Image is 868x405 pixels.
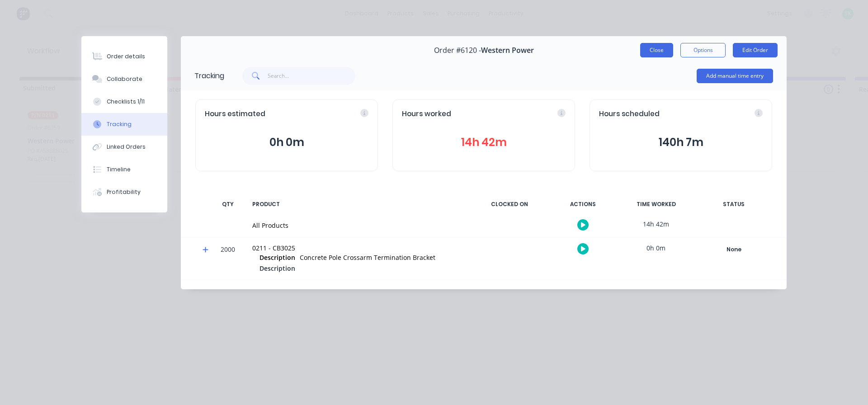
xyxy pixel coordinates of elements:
[259,264,295,273] span: Description
[247,195,470,214] div: PRODUCT
[434,46,481,55] span: Order #6120 -
[640,43,673,57] button: Close
[107,143,146,151] div: Linked Orders
[701,243,767,256] button: None
[81,136,167,158] button: Linked Orders
[81,113,167,136] button: Tracking
[481,46,534,55] span: Western Power
[205,134,368,151] button: 0h 0m
[81,158,167,181] button: Timeline
[268,67,356,85] input: Search...
[622,195,690,214] div: TIME WORKED
[214,195,241,214] div: QTY
[107,75,142,83] div: Collaborate
[107,98,145,106] div: Checklists 1/11
[81,45,167,68] button: Order details
[622,214,690,234] div: 14h 42m
[697,69,773,83] button: Add manual time entry
[300,253,435,262] span: Concrete Pole Crossarm Termination Bracket
[107,120,132,128] div: Tracking
[194,71,224,81] div: Tracking
[107,165,131,174] div: Timeline
[81,90,167,113] button: Checklists 1/11
[701,244,766,255] div: None
[476,195,543,214] div: CLOCKED ON
[107,188,141,196] div: Profitability
[252,221,465,230] div: All Products
[205,109,265,119] span: Hours estimated
[107,52,145,61] div: Order details
[259,253,295,262] span: Description
[695,195,772,214] div: STATUS
[81,181,167,203] button: Profitability
[214,239,241,280] div: 2000
[402,134,566,151] button: 14h 42m
[622,238,690,258] div: 0h 0m
[402,109,451,119] span: Hours worked
[252,243,465,253] div: 0211 - CB3025
[549,195,617,214] div: ACTIONS
[733,43,778,57] button: Edit Order
[599,109,660,119] span: Hours scheduled
[599,134,763,151] button: 140h 7m
[81,68,167,90] button: Collaborate
[680,43,726,57] button: Options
